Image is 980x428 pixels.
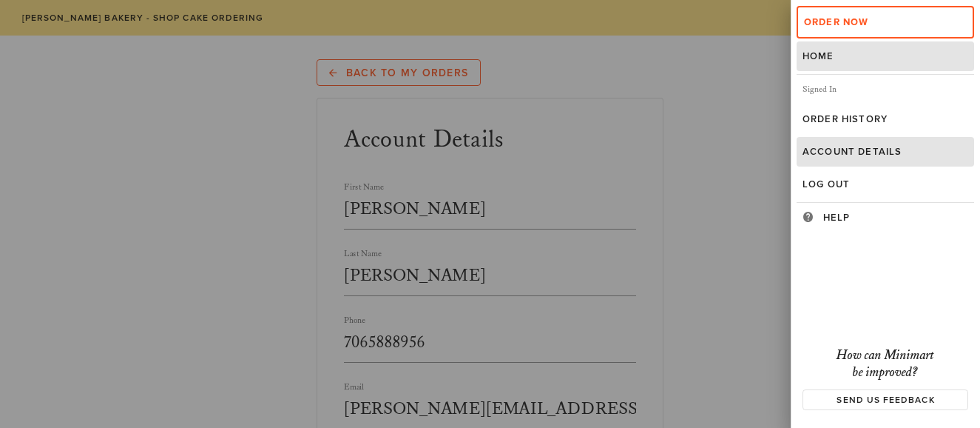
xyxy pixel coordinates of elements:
div: Order Now [804,16,967,28]
h3: How can Minimart be improved? [802,347,968,381]
div: Log Out [802,178,968,190]
div: Account Details [802,146,968,158]
a: Home [797,41,974,71]
div: Help [823,212,968,224]
a: Send us Feedback [802,389,968,410]
a: Order Now [797,6,974,39]
a: Order History [797,104,974,134]
div: Order History [802,113,968,125]
span: Send us Feedback [812,395,958,405]
a: Account Details [797,137,974,167]
a: Help [797,203,974,233]
div: Home [802,50,968,62]
div: Signed In [797,75,974,104]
